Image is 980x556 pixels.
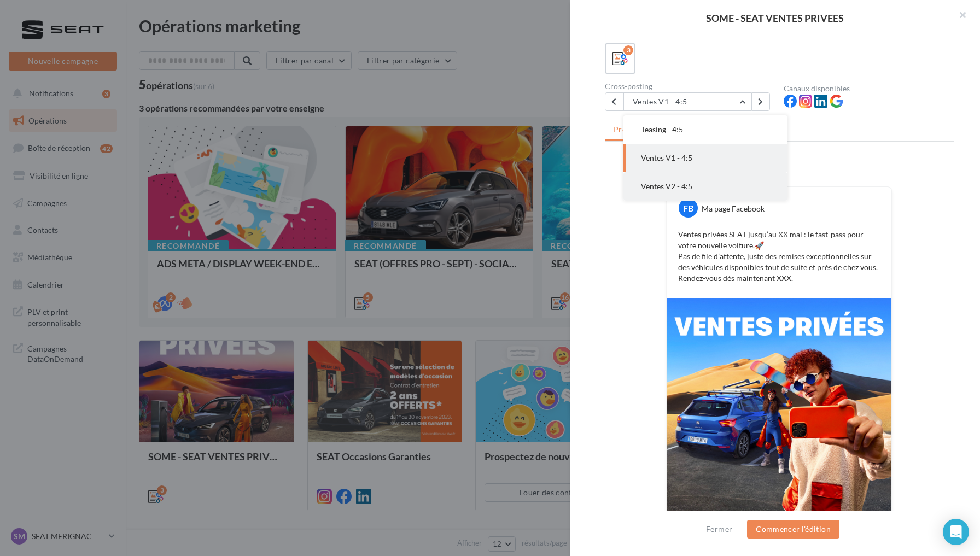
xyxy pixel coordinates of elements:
[784,85,954,92] div: Canaux disponibles
[641,125,683,134] span: Teasing - 4:5
[587,13,962,23] div: SOME - SEAT VENTES PRIVEES
[943,519,969,545] div: Open Intercom Messenger
[679,198,698,218] div: FB
[623,115,787,144] button: Teasing - 4:5
[678,229,880,284] p: Ventes privées SEAT jusqu’au XX mai : le fast-pass pour votre nouvelle voiture.🚀 Pas de file d’at...
[605,83,775,90] div: Cross-posting
[641,153,692,162] span: Ventes V1 - 4:5
[623,144,787,172] button: Ventes V1 - 4:5
[747,520,839,539] button: Commencer l'édition
[623,45,633,55] div: 3
[702,523,737,536] button: Fermer
[702,203,765,214] div: Ma page Facebook
[623,92,751,111] button: Ventes V1 - 4:5
[641,182,692,191] span: Ventes V2 - 4:5
[623,172,787,201] button: Ventes V2 - 4:5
